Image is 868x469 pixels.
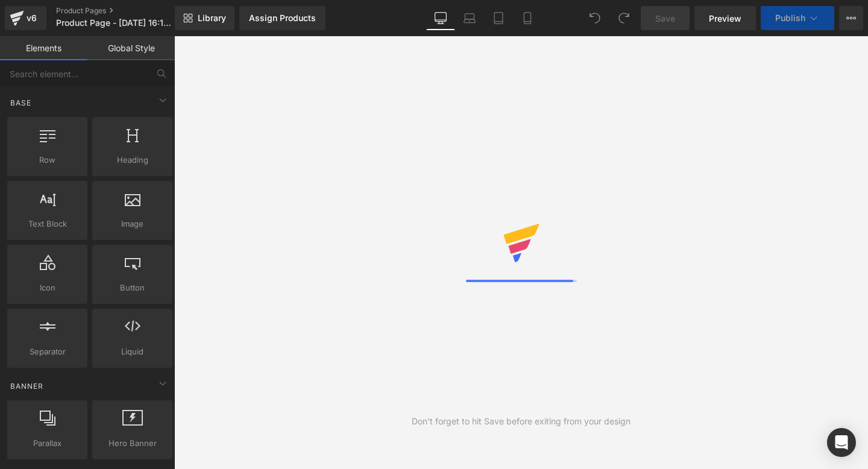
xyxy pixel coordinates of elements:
[694,6,756,30] a: Preview
[96,218,169,230] span: Image
[775,13,805,23] span: Publish
[198,13,226,24] span: Library
[839,6,863,30] button: More
[175,6,234,30] a: New Library
[249,13,316,23] div: Assign Products
[56,18,172,28] span: Product Page - [DATE] 16:18:38
[87,36,175,60] a: Global Style
[655,12,675,25] span: Save
[484,6,513,30] a: Tablet
[9,97,33,109] span: Base
[96,154,169,166] span: Heading
[761,6,834,30] button: Publish
[96,345,169,358] span: Liquid
[11,437,84,450] span: Parallax
[426,6,455,30] a: Desktop
[56,6,195,16] a: Product Pages
[11,345,84,358] span: Separator
[455,6,484,30] a: Laptop
[709,12,741,25] span: Preview
[24,10,39,26] div: v6
[96,437,169,450] span: Hero Banner
[5,6,46,30] a: v6
[513,6,542,30] a: Mobile
[9,380,45,392] span: Banner
[827,428,856,457] div: Open Intercom Messenger
[612,6,636,30] button: Redo
[412,415,631,428] div: Don't forget to hit Save before exiting from your design
[11,154,84,166] span: Row
[11,282,84,294] span: Icon
[583,6,607,30] button: Undo
[11,218,84,230] span: Text Block
[96,282,169,294] span: Button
